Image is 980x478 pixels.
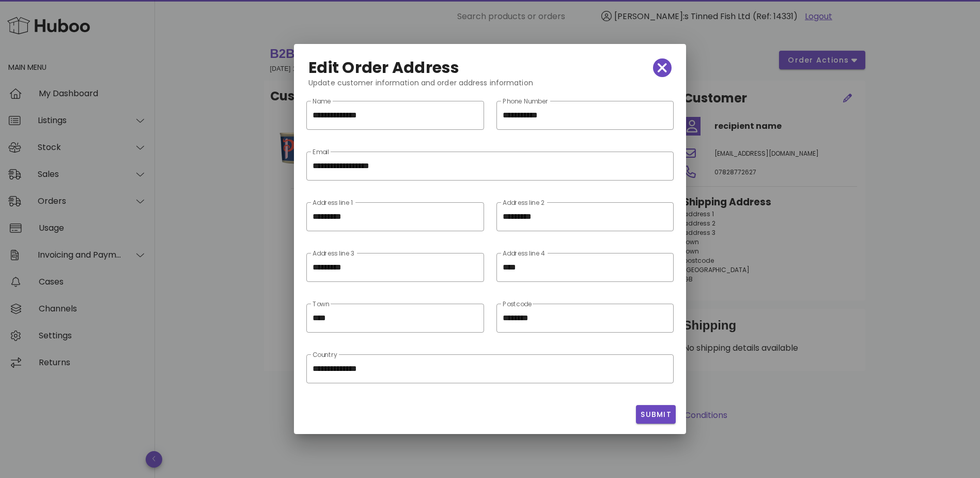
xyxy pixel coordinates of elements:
[503,250,546,258] label: Address line 4
[640,409,672,420] span: Submit
[313,199,353,207] label: Address line 1
[313,148,329,156] label: Email
[313,301,329,308] label: Town
[300,77,680,97] div: Update customer information and order address information
[313,250,354,258] label: Address line 3
[636,405,676,424] button: Submit
[308,59,460,76] h2: Edit Order Address
[313,351,337,359] label: Country
[503,98,549,106] label: Phone Number
[313,98,331,106] label: Name
[503,301,532,308] label: Postcode
[503,199,545,207] label: Address line 2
